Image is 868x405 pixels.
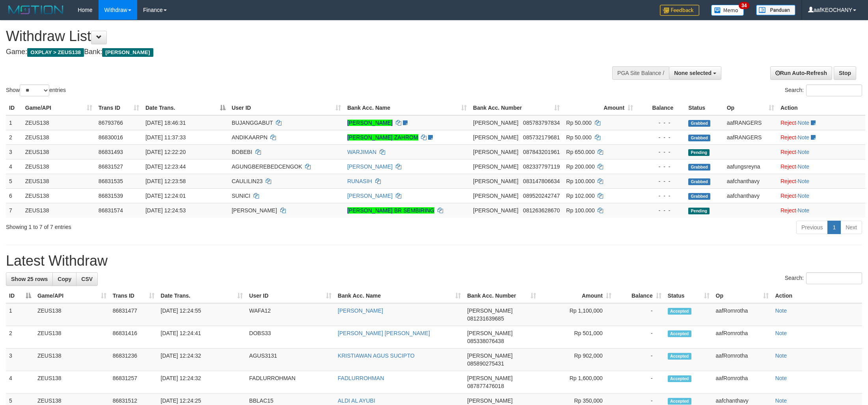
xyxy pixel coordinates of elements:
a: Note [775,352,787,359]
th: Balance: activate to sort column ascending [615,289,665,303]
span: 86831493 [99,149,123,155]
a: Reject [780,178,796,184]
span: Rp 100.000 [566,207,594,214]
td: 3 [6,144,22,159]
a: ALDI AL AYUBI [338,397,375,404]
td: [DATE] 12:24:41 [158,326,246,349]
td: - [615,371,665,394]
a: Note [775,397,787,404]
td: [DATE] 12:24:32 [158,371,246,394]
a: Next [840,221,862,234]
img: MOTION_logo.png [6,4,66,16]
a: WARJIMAN [347,149,376,155]
td: 2 [6,130,22,144]
td: ZEUS138 [22,174,95,188]
label: Search: [785,272,862,284]
td: 3 [6,349,34,371]
a: KRISTIAWAN AGUS SUCIPTO [338,352,415,359]
td: 1 [6,303,34,326]
td: ZEUS138 [34,349,110,371]
span: SUNICI [232,193,250,199]
span: Copy 087843201961 to clipboard [523,149,560,155]
h1: Latest Withdraw [6,253,862,269]
a: Previous [796,221,828,234]
span: Pending [688,208,710,214]
span: [DATE] 12:24:01 [145,193,186,199]
span: Rp 200.000 [566,163,594,170]
a: Run Auto-Refresh [770,66,832,80]
span: Rp 50.000 [566,120,592,126]
a: [PERSON_NAME] [PERSON_NAME] [338,330,430,336]
td: FADLURROHMAN [246,371,335,394]
span: Copy 085338076438 to clipboard [467,338,504,344]
span: [PERSON_NAME] [473,207,518,214]
td: Rp 902,000 [539,349,615,371]
span: None selected [674,70,712,76]
span: [DATE] 12:22:20 [145,149,186,155]
td: 1 [6,115,22,130]
span: Accepted [668,308,691,315]
td: - [615,326,665,349]
th: ID [6,101,22,115]
span: [DATE] 12:23:58 [145,178,186,184]
td: 4 [6,371,34,394]
td: ZEUS138 [34,326,110,349]
td: 86831236 [110,349,158,371]
th: Trans ID: activate to sort column ascending [95,101,142,115]
span: Copy 081231639685 to clipboard [467,315,504,322]
td: · [777,174,865,188]
td: ZEUS138 [22,188,95,203]
td: 6 [6,188,22,203]
span: [PERSON_NAME] [473,193,518,199]
td: 7 [6,203,22,217]
a: Note [798,120,810,126]
td: - [615,349,665,371]
img: Button%20Memo.svg [711,5,744,16]
th: Status [685,101,723,115]
a: Note [775,375,787,381]
span: [DATE] 18:46:31 [145,120,186,126]
input: Search: [806,84,862,96]
th: Bank Acc. Name: activate to sort column ascending [344,101,470,115]
td: aafRornrotha [713,371,772,394]
div: - - - [639,133,682,141]
a: [PERSON_NAME] ZAHROM [347,134,418,141]
span: Grabbed [688,135,710,141]
a: [PERSON_NAME] [347,193,393,199]
span: [DATE] 12:24:53 [145,207,186,214]
button: None selected [669,66,721,80]
th: Op: activate to sort column ascending [713,289,772,303]
td: ZEUS138 [22,115,95,130]
th: Game/API: activate to sort column ascending [22,101,95,115]
span: Accepted [668,330,691,337]
td: 86831416 [110,326,158,349]
span: Grabbed [688,120,710,127]
th: Date Trans.: activate to sort column descending [142,101,229,115]
th: Game/API: activate to sort column ascending [34,289,110,303]
span: OXPLAY > ZEUS138 [27,48,84,57]
span: Show 25 rows [11,276,48,282]
td: 86831477 [110,303,158,326]
div: - - - [639,206,682,214]
span: 86831539 [99,193,123,199]
td: [DATE] 12:24:55 [158,303,246,326]
th: Amount: activate to sort column ascending [539,289,615,303]
td: ZEUS138 [22,130,95,144]
th: Bank Acc. Name: activate to sort column ascending [335,289,464,303]
span: [PERSON_NAME] [467,307,512,314]
a: CSV [76,272,98,286]
span: Copy [58,276,71,282]
span: [PERSON_NAME] [473,163,518,170]
a: Note [798,149,810,155]
a: Note [775,330,787,336]
a: FADLURROHMAN [338,375,384,381]
span: 86793766 [99,120,123,126]
th: Balance [636,101,685,115]
span: BOBEBI [232,149,252,155]
span: [PERSON_NAME] [467,330,512,336]
th: User ID: activate to sort column ascending [246,289,335,303]
input: Search: [806,272,862,284]
a: [PERSON_NAME] [338,307,383,314]
th: Status: activate to sort column ascending [665,289,713,303]
td: AGUS3131 [246,349,335,371]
